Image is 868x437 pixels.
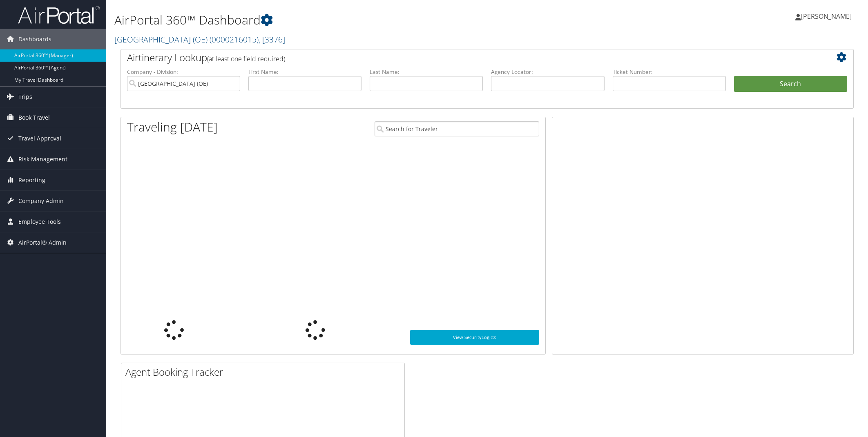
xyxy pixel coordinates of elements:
span: Dashboards [18,29,51,49]
h2: Airtinerary Lookup [127,51,786,65]
button: Search [734,76,847,92]
span: [PERSON_NAME] [801,12,852,21]
img: airportal-logo.png [18,5,100,25]
a: View SecurityLogic® [410,330,539,345]
label: First Name: [248,68,361,76]
label: Ticket Number: [613,68,726,76]
label: Company - Division: [127,68,240,76]
span: (at least one field required) [207,54,285,63]
span: Travel Approval [18,128,61,149]
h1: AirPortal 360™ Dashboard [114,11,611,29]
span: Risk Management [18,149,67,169]
span: Company Admin [18,191,64,211]
span: , [ 3376 ] [259,34,285,45]
label: Last Name: [370,68,483,76]
h1: Traveling [DATE] [127,118,218,136]
span: Reporting [18,170,45,190]
h2: Agent Booking Tracker [125,365,404,379]
span: Trips [18,87,32,107]
a: [PERSON_NAME] [795,4,860,29]
span: AirPortal® Admin [18,232,67,253]
span: Employee Tools [18,212,61,232]
span: Book Travel [18,107,50,128]
input: Search for Traveler [375,121,539,136]
span: ( 0000216015 ) [210,34,259,45]
a: [GEOGRAPHIC_DATA] (OE) [114,34,285,45]
label: Agency Locator: [491,68,604,76]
